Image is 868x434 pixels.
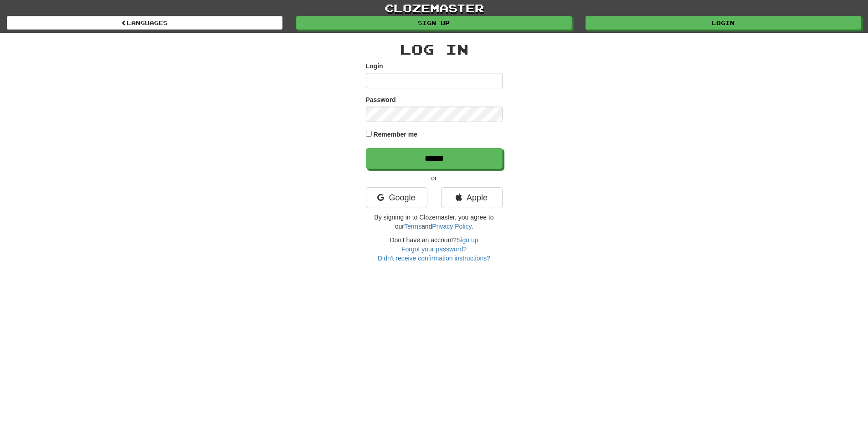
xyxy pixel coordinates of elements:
div: Don't have an account? [366,235,503,263]
p: By signing in to Clozemaster, you agree to our and . [366,213,503,231]
h2: Log In [366,42,503,57]
a: Didn't receive confirmation instructions? [378,255,490,262]
a: Login [586,16,861,30]
a: Terms [404,223,421,230]
a: Languages [7,16,282,30]
label: Remember me [373,130,417,139]
a: Forgot your password? [401,245,467,253]
a: Privacy Policy [432,223,471,230]
p: or [366,174,503,183]
a: Apple [441,187,503,208]
label: Password [366,95,396,104]
a: Sign up [296,16,572,30]
a: Google [366,187,427,208]
a: Sign up [457,236,478,244]
label: Login [366,61,383,71]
